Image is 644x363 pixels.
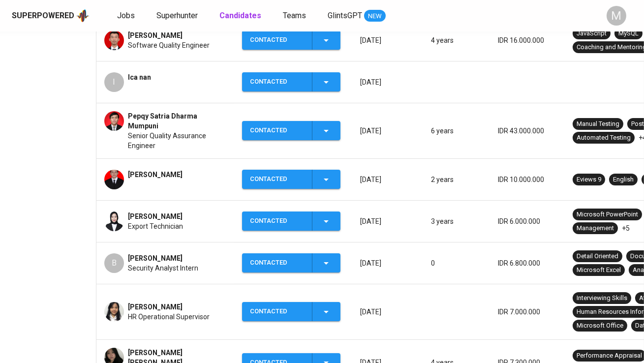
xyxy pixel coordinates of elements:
[328,10,386,22] a: GlintsGPT NEW
[622,223,630,233] p: +5
[498,216,557,226] p: IDR 6.000.000
[577,175,601,184] div: Eviews 9
[12,8,90,23] a: Superpoweredapp logo
[250,72,304,91] div: Contacted
[360,126,415,136] p: [DATE]
[498,258,557,268] p: IDR 6.800.000
[117,10,137,22] a: Jobs
[283,11,306,20] span: Teams
[607,6,626,26] div: M
[360,35,415,45] p: [DATE]
[328,11,362,20] span: GlintsGPT
[360,307,415,317] p: [DATE]
[431,258,482,268] p: 0
[364,11,386,21] span: NEW
[156,11,198,20] span: Superhunter
[618,29,639,38] div: MySQL
[283,10,308,22] a: Teams
[498,35,557,45] p: IDR 16.000.000
[498,126,557,136] p: IDR 43.000.000
[250,30,304,50] div: Contacted
[128,170,183,180] span: [PERSON_NAME]
[242,30,340,50] button: Contacted
[242,302,340,321] button: Contacted
[76,8,90,23] img: app logo
[250,253,304,272] div: Contacted
[128,253,183,263] span: [PERSON_NAME]
[498,175,557,184] p: IDR 10.000.000
[219,11,261,20] b: Candidates
[128,40,210,50] span: Software Quality Engineer
[128,263,198,273] span: Security Analyst Intern
[577,210,638,219] div: Microsoft PowerPoint
[242,170,340,189] button: Contacted
[431,35,482,45] p: 4 years
[128,302,183,312] span: [PERSON_NAME]
[242,121,340,140] button: Contacted
[613,175,634,184] div: English
[431,216,482,226] p: 3 years
[577,321,623,331] div: Microsoft Office
[242,212,340,231] button: Contacted
[104,170,124,189] img: 84af6ba8d39096190ba4d6eef23ba158.jpg
[360,77,415,87] p: [DATE]
[104,111,124,131] img: cd1fb6e9257718c2343920ad870a4676.jpg
[577,351,642,361] div: Performance Appraisal
[577,266,621,275] div: Microsoft Excel
[12,10,74,22] div: Superpowered
[250,170,304,189] div: Contacted
[128,212,183,221] span: [PERSON_NAME]
[104,302,124,322] img: 879bb4889fec8bb9d769fe965d3a779a.jpeg
[128,30,183,40] span: [PERSON_NAME]
[577,120,619,129] div: Manual Testing
[117,11,135,20] span: Jobs
[128,111,226,131] span: Pepqy Satria Dharma Mumpuni
[577,133,631,143] div: Automated Testing
[431,175,482,184] p: 2 years
[128,72,151,82] span: Ica nan
[128,312,210,322] span: HR Operational Supervisor
[360,175,415,184] p: [DATE]
[250,302,304,321] div: Contacted
[250,121,304,140] div: Contacted
[577,252,618,261] div: Detail Oriented
[128,131,226,151] span: Senior Quality Assurance Engineer
[360,216,415,226] p: [DATE]
[104,72,124,92] div: I
[577,29,607,38] div: JavaScript
[577,294,627,303] div: Interviewing Skills
[219,10,263,22] a: Candidates
[104,253,124,273] div: B
[156,10,200,22] a: Superhunter
[360,258,415,268] p: [DATE]
[128,221,183,231] span: Export Technician
[242,253,340,272] button: Contacted
[104,212,124,231] img: 8dfac8a5bf143fb22615ca26c3f4be54.jpg
[577,224,614,233] div: Management
[104,30,124,50] img: 9eca2ebc518e975f67e9128eebeebb80.jpeg
[242,72,340,91] button: Contacted
[431,126,482,136] p: 6 years
[250,212,304,231] div: Contacted
[498,307,557,317] p: IDR 7.000.000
